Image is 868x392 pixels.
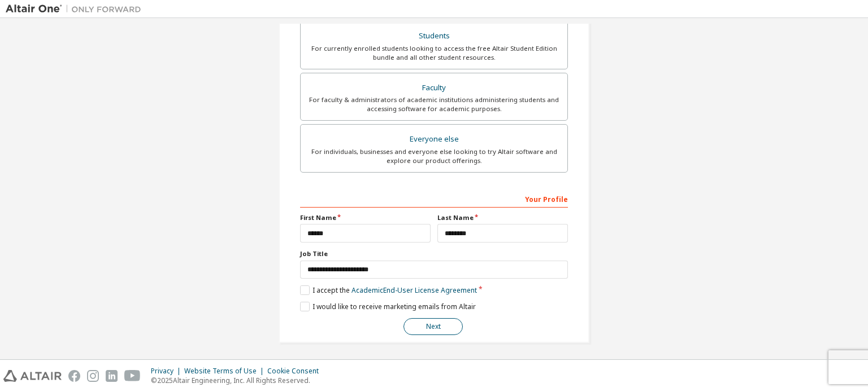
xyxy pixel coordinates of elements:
[106,370,118,382] img: linkedin.svg
[307,80,561,96] div: Faculty
[300,249,568,258] label: Job Title
[300,190,568,208] div: Your Profile
[307,95,561,113] div: For faculty & administrators of academic institutions administering students and accessing softwa...
[437,213,568,222] label: Last Name
[68,370,80,382] img: facebook.svg
[300,213,431,222] label: First Name
[267,367,325,376] div: Cookie Consent
[403,318,463,335] button: Next
[351,285,477,295] a: Academic End-User License Agreement
[124,370,141,382] img: youtube.svg
[300,302,476,311] label: I would like to receive marketing emails from Altair
[307,28,561,44] div: Students
[307,131,561,147] div: Everyone else
[6,3,147,15] img: Altair One
[307,44,561,62] div: For currently enrolled students looking to access the free Altair Student Edition bundle and all ...
[300,285,477,295] label: I accept the
[87,370,99,382] img: instagram.svg
[184,367,267,376] div: Website Terms of Use
[151,376,325,385] p: © 2025 Altair Engineering, Inc. All Rights Reserved.
[3,370,62,382] img: altair_logo.svg
[307,147,561,165] div: For individuals, businesses and everyone else looking to try Altair software and explore our prod...
[151,367,184,376] div: Privacy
